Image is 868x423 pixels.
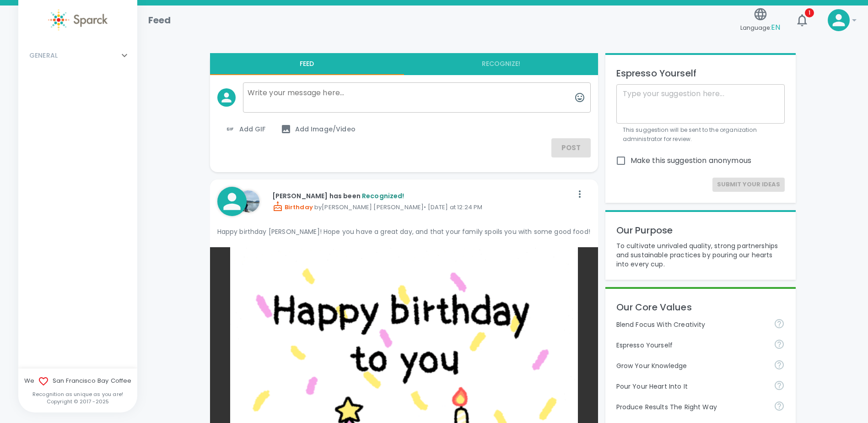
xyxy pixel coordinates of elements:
[29,51,58,60] p: GENERAL
[272,203,313,211] span: Birthday
[217,227,591,236] p: Happy birthday [PERSON_NAME]! Hope you have a great day, and that your family spoils you with som...
[740,22,780,34] span: Language:
[18,398,137,405] p: Copyright © 2017 - 2025
[616,320,766,329] p: Blend Focus With Creativity
[280,124,356,135] span: Add Image/Video
[18,9,137,31] a: Sparck logo
[616,241,785,269] p: To cultivate unrivaled quality, strong partnerships and sustainable practices by pouring our hear...
[272,201,572,212] p: by [PERSON_NAME] [PERSON_NAME] • [DATE] at 12:24 PM
[791,9,813,31] button: 1
[210,53,404,75] button: Feed
[616,223,785,238] p: Our Purpose
[616,341,766,350] p: Espresso Yourself
[18,390,137,398] p: Recognition as unique as you are!
[805,8,814,17] span: 1
[616,382,766,391] p: Pour Your Heart Into It
[18,42,137,69] div: GENERAL
[771,22,780,33] span: EN
[774,318,785,329] svg: Achieve goals today and innovate for tomorrow
[623,125,778,144] p: This suggestion will be sent to the organization administrator for review.
[774,339,785,350] svg: Share your voice and your ideas
[616,361,766,370] p: Grow Your Knowledge
[148,13,171,27] h1: Feed
[616,66,785,81] p: Espresso Yourself
[48,9,108,31] img: Sparck logo
[362,191,404,201] span: Recognized!
[210,53,598,75] div: interaction tabs
[631,155,752,166] span: Make this suggestion anonymous
[616,300,785,315] p: Our Core Values
[774,401,785,412] svg: Find success working together and doing the right thing
[225,124,266,135] span: Add GIF
[404,53,598,75] button: Recognize!
[18,376,137,387] span: We San Francisco Bay Coffee
[616,402,766,412] p: Produce Results The Right Way
[774,359,785,370] svg: Follow your curiosity and learn together
[737,4,784,37] button: Language:EN
[272,191,572,201] p: [PERSON_NAME] has been
[774,380,785,391] svg: Come to work to make a difference in your own way
[237,190,259,212] img: Picture of Anna Belle Heredia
